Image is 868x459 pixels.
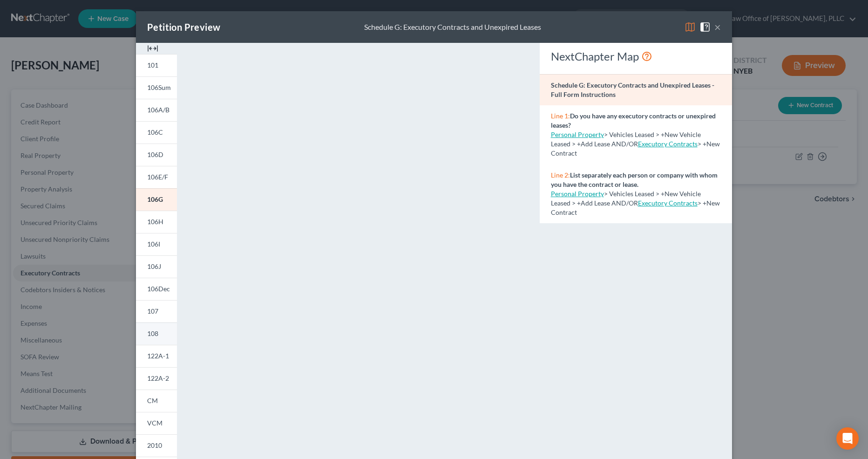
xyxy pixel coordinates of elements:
a: VCM [136,412,177,434]
span: > +New Contract [551,199,720,216]
a: Personal Property [551,130,604,138]
span: > Vehicles Leased > +New Vehicle Leased > +Add Lease AND/OR [551,190,701,207]
a: 106G [136,188,177,211]
span: 101 [147,61,158,69]
a: Personal Property [551,190,604,198]
a: 106H [136,211,177,233]
img: map-eea8200ae884c6f1103ae1953ef3d486a96c86aabb227e865a55264e3737af1f.svg [685,21,696,33]
span: 106C [147,128,163,136]
div: Schedule G: Executory Contracts and Unexpired Leases [364,22,541,33]
span: 122A-2 [147,374,169,382]
span: 106I [147,240,160,248]
a: 2010 [136,434,177,457]
a: 106C [136,121,177,144]
div: Open Intercom Messenger [836,427,859,450]
span: 122A-1 [147,352,169,360]
span: 106Sum [147,83,171,91]
a: 106E/F [136,166,177,188]
span: VCM [147,419,163,427]
div: NextChapter Map [551,49,721,64]
a: 106D [136,144,177,166]
img: expand-e0f6d898513216a626fdd78e52531dac95497ffd26381d4c15ee2fc46db09dca.svg [147,43,158,54]
div: Petition Preview [147,21,220,34]
a: Executory Contracts [638,199,698,207]
span: CM [147,397,158,404]
span: 106E/F [147,173,168,181]
span: 106J [147,262,161,270]
a: 106A/B [136,99,177,121]
span: 2010 [147,441,162,449]
a: 106J [136,255,177,278]
span: 106Dec [147,285,170,293]
strong: List separately each person or company with whom you have the contract or lease. [551,171,718,188]
span: 107 [147,307,158,315]
a: 106Dec [136,278,177,300]
span: > Vehicles Leased > +New Vehicle Leased > +Add Lease AND/OR [551,130,701,148]
a: Executory Contracts [638,140,698,148]
img: help-close-5ba153eb36485ed6c1ea00a893f15db1cb9b99d6cae46e1a8edb6c62d00a1a76.svg [699,21,711,33]
span: 108 [147,329,158,337]
span: 106G [147,195,163,203]
span: 106D [147,151,163,158]
span: Line 1: [551,112,570,120]
span: Line 2: [551,171,570,179]
a: 107 [136,300,177,322]
strong: Do you have any executory contracts or unexpired leases? [551,112,716,129]
span: 106A/B [147,106,170,114]
strong: Schedule G: Executory Contracts and Unexpired Leases - Full Form Instructions [551,81,714,98]
a: 106I [136,233,177,255]
a: 122A-2 [136,367,177,390]
a: 101 [136,54,177,76]
a: 106Sum [136,76,177,99]
span: 106H [147,218,163,226]
a: CM [136,390,177,412]
button: × [714,21,721,33]
a: 108 [136,322,177,345]
a: 122A-1 [136,345,177,367]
